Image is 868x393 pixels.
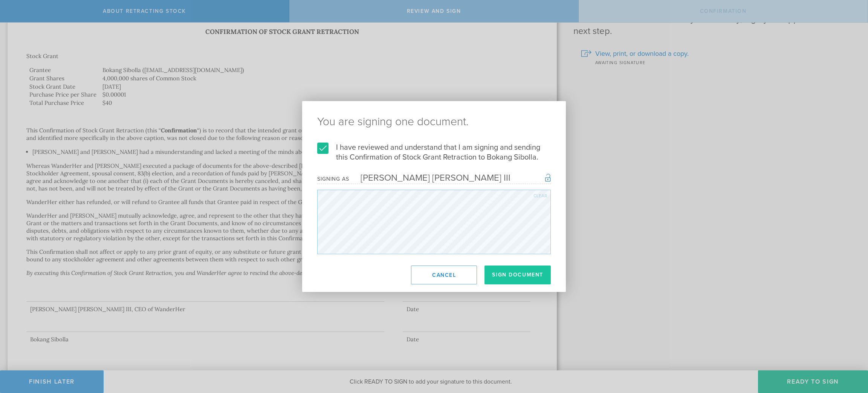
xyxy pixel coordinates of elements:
div: Signing as [317,176,349,182]
label: I have reviewed and understand that I am signing and sending this Confirmation of Stock Grant Ret... [317,143,551,162]
iframe: Chat Widget [830,334,868,370]
ng-pluralize: You are signing one document. [317,116,551,127]
div: [PERSON_NAME] [PERSON_NAME] III [349,172,510,183]
div: Widget de chat [830,334,868,370]
button: Sign Document [484,266,551,284]
button: Cancel [411,266,477,284]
